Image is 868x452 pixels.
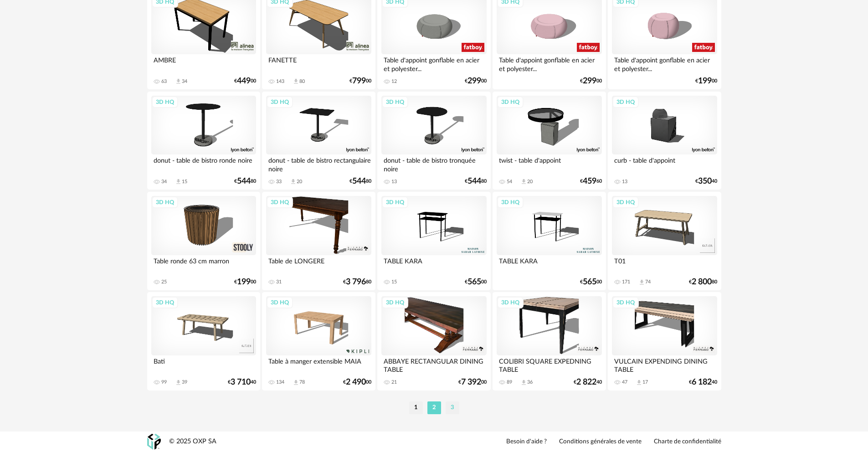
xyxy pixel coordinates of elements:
[698,78,712,84] span: 199
[343,379,371,385] div: € 00
[465,178,487,185] div: € 80
[391,379,397,385] div: 21
[151,54,256,72] div: AMBRE
[527,379,533,385] div: 36
[654,438,721,446] a: Charte de confidentialité
[580,178,602,185] div: € 60
[352,178,366,185] span: 544
[352,78,366,84] span: 799
[276,179,282,185] div: 33
[276,279,282,285] div: 31
[377,292,490,390] a: 3D HQ ABBAYE RECTANGULAR DINING TABLE 21 €7 39200
[161,379,167,385] div: 99
[262,292,375,390] a: 3D HQ Table à manger extensible MAIA 134 Download icon 78 €2 49000
[527,179,533,185] div: 20
[391,78,397,85] div: 12
[497,96,524,108] div: 3D HQ
[346,379,366,385] span: 2 490
[467,178,481,185] span: 544
[493,292,606,390] a: 3D HQ COLIBRI SQUARE EXPEDNING TABLE 89 Download icon 36 €2 82240
[349,78,371,84] div: € 00
[151,255,256,273] div: Table ronde 63 cm marron
[151,154,256,173] div: donut - table de bistro ronde noire
[297,179,302,185] div: 20
[267,196,293,208] div: 3D HQ
[465,279,487,285] div: € 00
[493,192,606,290] a: 3D HQ TABLE KARA €56500
[497,196,524,208] div: 3D HQ
[152,196,178,208] div: 3D HQ
[382,196,408,208] div: 3D HQ
[152,96,178,108] div: 3D HQ
[461,379,481,385] span: 7 392
[612,54,717,72] div: Table d'appoint gonflable en acier et polyester...
[507,379,512,385] div: 89
[622,379,627,385] div: 47
[262,192,375,290] a: 3D HQ Table de LONGERE 31 €3 79680
[147,292,260,390] a: 3D HQ Bati 99 Download icon 39 €3 71040
[175,178,182,185] span: Download icon
[343,279,371,285] div: € 80
[692,279,712,285] span: 2 800
[299,78,305,85] div: 80
[458,379,487,385] div: € 00
[612,355,717,374] div: VULCAIN EXPENDING DINING TABLE
[237,78,251,84] span: 449
[237,279,251,285] span: 199
[234,178,256,185] div: € 80
[266,255,371,273] div: Table de LONGERE
[612,297,639,308] div: 3D HQ
[266,54,371,72] div: FANETTE
[695,78,717,84] div: € 00
[231,379,251,385] span: 3 710
[467,78,481,84] span: 299
[612,196,639,208] div: 3D HQ
[161,279,167,285] div: 25
[692,379,712,385] span: 6 182
[381,255,486,273] div: TABLE KARA
[266,355,371,374] div: Table à manger extensible MAIA
[689,379,717,385] div: € 40
[228,379,256,385] div: € 40
[234,78,256,84] div: € 00
[583,178,596,185] span: 459
[377,92,490,190] a: 3D HQ donut - table de bistro tronquée noire 13 €54480
[580,279,602,285] div: € 00
[520,178,527,185] span: Download icon
[152,297,178,308] div: 3D HQ
[346,279,366,285] span: 3 796
[151,355,256,374] div: Bati
[237,178,251,185] span: 544
[175,78,182,85] span: Download icon
[381,355,486,374] div: ABBAYE RECTANGULAR DINING TABLE
[636,379,642,386] span: Download icon
[391,179,397,185] div: 13
[497,355,601,374] div: COLIBRI SQUARE EXPEDNING TABLE
[175,379,182,386] span: Download icon
[147,434,161,450] img: OXP
[234,279,256,285] div: € 00
[580,78,602,84] div: € 00
[608,292,721,390] a: 3D HQ VULCAIN EXPENDING DINING TABLE 47 Download icon 17 €6 18240
[427,401,441,414] li: 2
[147,92,260,190] a: 3D HQ donut - table de bistro ronde noire 34 Download icon 15 €54480
[608,192,721,290] a: 3D HQ T01 171 Download icon 74 €2 80080
[612,255,717,273] div: T01
[293,379,299,386] span: Download icon
[497,154,601,173] div: twist - table d'appoint
[276,78,284,85] div: 143
[493,92,606,190] a: 3D HQ twist - table d'appoint 54 Download icon 20 €45960
[182,179,187,185] div: 15
[622,179,627,185] div: 13
[689,279,717,285] div: € 80
[507,179,512,185] div: 54
[520,379,527,386] span: Download icon
[506,438,547,446] a: Besoin d'aide ?
[262,92,375,190] a: 3D HQ donut - table de bistro rectangulaire noire 33 Download icon 20 €54480
[612,96,639,108] div: 3D HQ
[638,279,645,286] span: Download icon
[622,279,630,285] div: 171
[266,154,371,173] div: donut - table de bistro rectangulaire noire
[382,96,408,108] div: 3D HQ
[467,279,481,285] span: 565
